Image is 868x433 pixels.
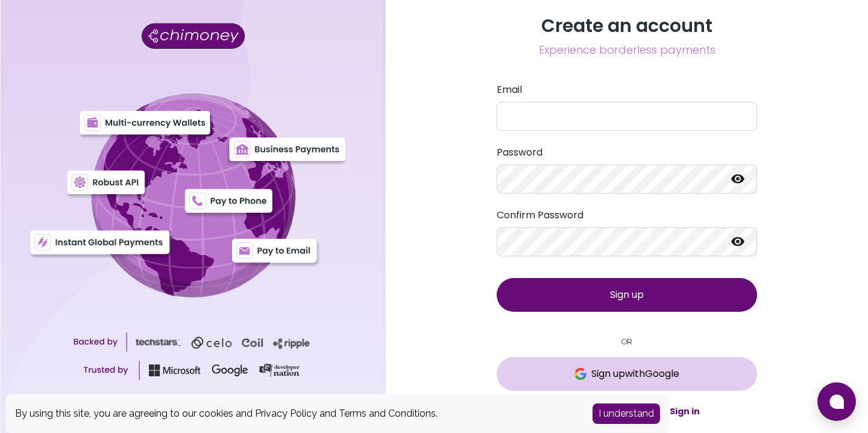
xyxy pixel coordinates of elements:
a: Sign in [670,405,700,417]
span: Sign up with Google [591,367,679,381]
small: OR [497,336,757,347]
button: Sign up [497,278,757,312]
a: Privacy Policy [255,408,317,419]
label: Confirm Password [497,208,757,223]
h3: Create an account [497,15,757,37]
a: Terms and Conditions [339,408,436,419]
button: Accept cookies [593,403,660,424]
label: Email [497,83,757,97]
div: By using this site, you are agreeing to our cookies and and . [15,406,574,421]
span: Experience borderless payments [497,42,757,58]
span: Sign up [610,288,644,302]
button: GoogleSign upwithGoogle [497,357,757,391]
img: Google [574,368,587,380]
button: Open chat window [817,382,856,421]
label: Password [497,145,757,160]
